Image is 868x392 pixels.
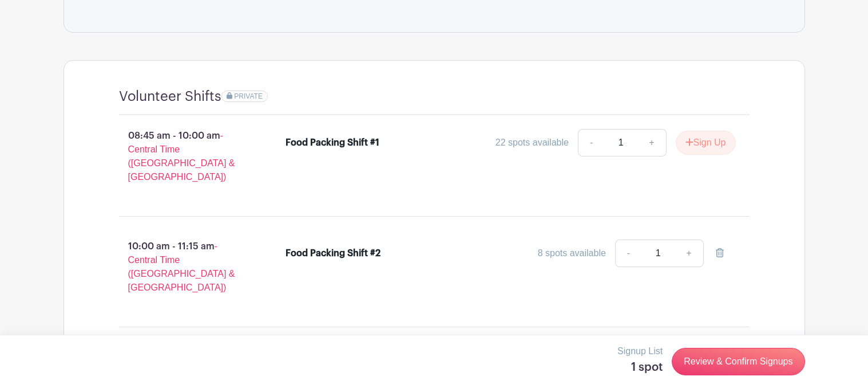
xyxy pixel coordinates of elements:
div: Food Packing Shift #2 [286,246,381,260]
a: - [578,129,604,156]
span: PRIVATE [234,92,263,100]
button: Sign Up [676,131,736,155]
a: + [675,240,703,267]
span: - Central Time ([GEOGRAPHIC_DATA] & [GEOGRAPHIC_DATA]) [128,241,235,292]
a: Review & Confirm Signups [672,348,804,375]
span: - Central Time ([GEOGRAPHIC_DATA] & [GEOGRAPHIC_DATA]) [128,131,235,182]
a: + [637,129,666,156]
div: Food Packing Shift #1 [286,136,379,150]
p: 10:00 am - 11:15 am [101,235,268,299]
div: 22 spots available [496,136,569,150]
h4: Volunteer Shifts [119,88,221,105]
p: Signup List [617,344,663,358]
p: 08:45 am - 10:00 am [101,124,268,189]
a: - [615,240,641,267]
h5: 1 spot [617,360,663,374]
div: 8 spots available [538,246,606,260]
